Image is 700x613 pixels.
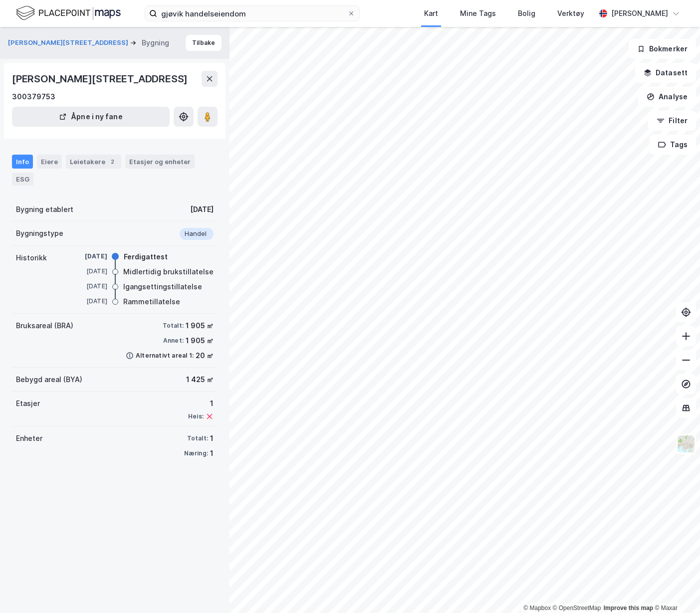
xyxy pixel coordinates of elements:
div: Verktøy [557,7,584,19]
input: Søk på adresse, matrikkel, gårdeiere, leietakere eller personer [157,6,347,21]
div: [PERSON_NAME] [611,7,668,19]
iframe: Chat Widget [650,565,700,613]
div: Mine Tags [460,7,496,19]
div: 1 905 ㎡ [186,335,214,347]
div: 2 [107,157,117,167]
div: Bygning [142,37,169,49]
img: logo.f888ab2527a4732fd821a326f86c7f29.svg [16,4,121,22]
div: Bruksareal (BRA) [16,320,73,332]
div: [PERSON_NAME][STREET_ADDRESS] [12,71,190,87]
div: Totalt: [187,434,208,442]
button: Bokmerker [629,39,696,59]
div: ESG [12,173,33,186]
div: Bygning etablert [16,204,73,215]
img: Z [677,434,696,453]
div: Etasjer og enheter [129,157,191,166]
div: 1 905 ㎡ [186,320,214,332]
div: [DATE] [67,267,107,276]
div: Igangsettingstillatelse [123,281,202,293]
div: Kart [424,7,438,19]
div: 20 ㎡ [196,350,214,362]
div: Næring: [184,449,208,457]
div: [DATE] [67,282,107,291]
div: Bebygd areal (BYA) [16,374,82,386]
div: Etasjer [16,398,40,409]
div: 300379753 [12,91,55,103]
div: Annet: [163,337,184,345]
div: Eiere [37,155,62,169]
div: Midlertidig brukstillatelse [123,266,214,278]
div: 1 [188,398,214,409]
a: Improve this map [604,605,653,612]
div: 1 [210,447,214,459]
button: Analyse [638,87,696,107]
div: 1 425 ㎡ [186,374,214,386]
div: 1 [210,432,214,444]
div: Bygningstype [16,227,63,239]
a: Mapbox [523,605,551,612]
div: Enheter [16,432,42,444]
div: Historikk [16,252,47,264]
button: Tags [650,135,696,155]
button: Tilbake [186,35,222,51]
div: [DATE] [67,252,107,261]
div: Rammetillatelse [123,296,180,308]
button: Filter [648,111,696,131]
div: Totalt: [163,322,184,330]
div: Alternativt areal 1: [136,352,194,360]
div: Bolig [518,7,535,19]
div: Info [12,155,33,169]
button: Åpne i ny fane [12,107,170,127]
div: Leietakere [66,155,121,169]
div: Ferdigattest [124,251,168,263]
div: Heis: [188,412,204,420]
div: [DATE] [67,297,107,306]
div: [DATE] [190,204,214,215]
a: OpenStreetMap [553,605,601,612]
button: [PERSON_NAME][STREET_ADDRESS] [8,38,130,48]
button: Datasett [635,63,696,83]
